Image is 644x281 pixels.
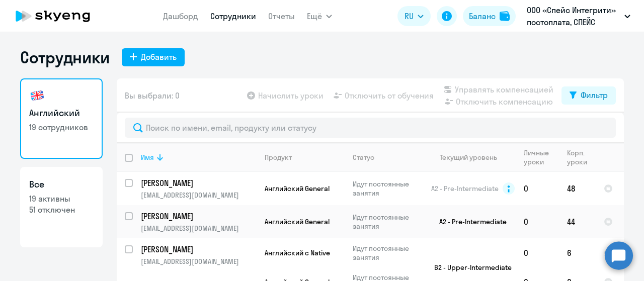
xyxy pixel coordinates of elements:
[29,178,94,191] h3: Все
[268,11,295,21] a: Отчеты
[141,211,255,222] p: [PERSON_NAME]
[122,48,185,66] button: Добавить
[500,11,510,21] img: balance
[527,4,620,28] p: ООО «Спейс Интегрити» постоплата, СПЕЙС ИНТЕГРИТИ, ООО
[265,217,330,226] span: Английский General
[397,6,431,26] button: RU
[265,184,330,193] span: Английский General
[516,205,559,238] td: 0
[353,213,422,231] p: Идут постоянные занятия
[440,153,497,162] div: Текущий уровень
[353,153,374,162] div: Статус
[141,177,256,189] a: [PERSON_NAME]
[431,184,499,193] span: A2 - Pre-Intermediate
[125,118,616,138] input: Поиск по имени, email, продукту или статусу
[469,10,496,22] div: Баланс
[430,153,515,162] div: Текущий уровень
[20,47,110,67] h1: Сотрудники
[561,86,616,105] button: Фильтр
[141,51,177,63] div: Добавить
[559,238,596,267] td: 6
[307,6,332,26] button: Ещё
[210,11,256,21] a: Сотрудники
[141,244,256,255] a: [PERSON_NAME]
[516,238,559,267] td: 0
[581,89,608,101] div: Фильтр
[141,211,256,222] a: [PERSON_NAME]
[125,89,180,102] span: Вы выбрали: 0
[353,244,422,262] p: Идут постоянные занятия
[29,87,45,104] img: english
[567,148,595,166] div: Корп. уроки
[559,205,596,238] td: 44
[141,257,256,266] p: [EMAIL_ADDRESS][DOMAIN_NAME]
[163,11,198,21] a: Дашборд
[265,248,330,257] span: Английский с Native
[524,148,558,166] div: Личные уроки
[141,153,154,162] div: Имя
[29,122,94,133] p: 19 сотрудников
[141,191,256,200] p: [EMAIL_ADDRESS][DOMAIN_NAME]
[516,172,559,205] td: 0
[141,153,256,162] div: Имя
[265,153,292,162] div: Продукт
[141,244,255,255] p: [PERSON_NAME]
[141,177,255,189] p: [PERSON_NAME]
[20,78,103,159] a: Английский19 сотрудников
[353,179,422,198] p: Идут постоянные занятия
[29,193,94,204] p: 19 активны
[29,204,94,215] p: 51 отключен
[141,224,256,233] p: [EMAIL_ADDRESS][DOMAIN_NAME]
[29,107,94,120] h3: Английский
[20,167,103,247] a: Все19 активны51 отключен
[522,4,635,28] button: ООО «Спейс Интегрити» постоплата, СПЕЙС ИНТЕГРИТИ, ООО
[422,205,516,238] td: A2 - Pre-Intermediate
[307,10,322,22] span: Ещё
[463,6,516,26] button: Балансbalance
[559,172,596,205] td: 48
[405,10,414,22] span: RU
